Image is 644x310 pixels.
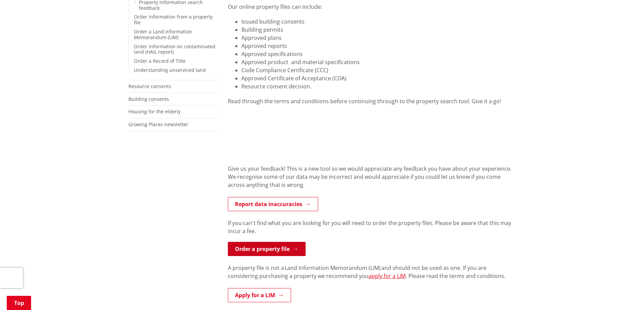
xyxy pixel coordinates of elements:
a: Top [7,296,31,310]
a: Growing Places newsletter [128,121,188,128]
li: Approved product and material specifications [241,58,516,66]
a: Housing for the elderly [128,108,181,115]
li: Approved reports [241,42,516,50]
a: Order a property file [228,242,306,256]
a: apply for a LIM [368,272,406,280]
a: Report data inaccuracies [228,197,318,211]
a: Apply for a LIM [228,288,291,302]
div: A property file is not a Land Information Memorandum (LIM) and should not be used as one. If you ... [228,264,516,288]
iframe: Messenger Launcher [613,282,637,306]
a: Resource consents [128,83,171,89]
p: If you can't find what you are looking for you will need to order the property files. Please be a... [228,219,516,235]
a: Order information from a property file [134,13,213,26]
a: Order a Land Information Memorandum (LIM) [134,28,192,40]
li: Building permits [241,26,516,34]
li: Approved specifications [241,50,516,58]
li: Resource consent decision. [241,82,516,90]
a: Building consents [128,96,169,102]
li: Approved Certificate of Acceptance (COA) [241,74,516,82]
a: Order information on contaminated land (HAIL report) [134,43,215,55]
span: Our online property files can include: [228,3,322,10]
div: Read through the terms and conditions before continuing through to the property search tool. Give... [228,97,516,105]
li: Issued building consents [241,18,516,26]
li: Code Compliance Certificate (CCC) [241,66,516,74]
li: Approved plans [241,34,516,42]
div: Give us your feedback! This is a new tool so we would appreciate any feedback you have about your... [228,165,516,197]
a: Order a Record of Title [134,58,186,64]
a: Understanding unserviced land [134,67,206,73]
